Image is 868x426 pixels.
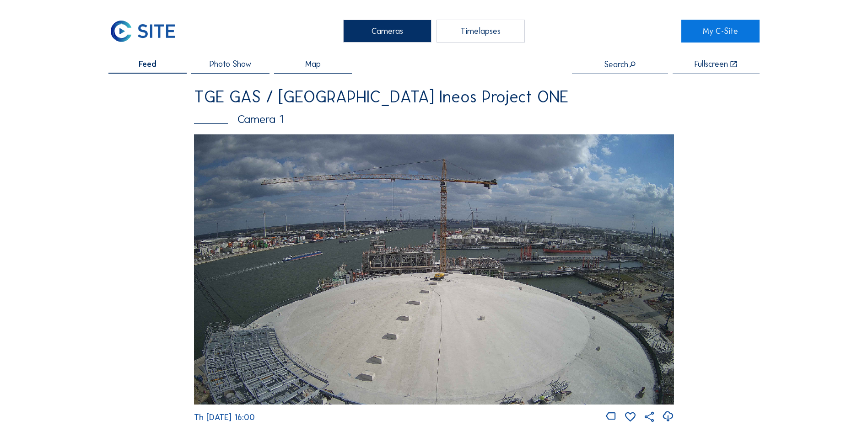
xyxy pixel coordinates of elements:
span: Photo Show [210,60,251,68]
img: C-SITE Logo [108,20,177,43]
div: Fullscreen [695,60,728,69]
div: Timelapses [437,20,525,43]
a: C-SITE Logo [108,20,187,43]
span: Feed [139,60,156,68]
div: Camera 1 [194,113,674,125]
img: Image [194,134,674,404]
span: Map [305,60,321,68]
div: TGE GAS / [GEOGRAPHIC_DATA] Ineos Project ONE [194,89,674,105]
div: Cameras [343,20,431,43]
a: My C-Site [681,20,760,43]
span: Th [DATE] 16:00 [194,412,255,422]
